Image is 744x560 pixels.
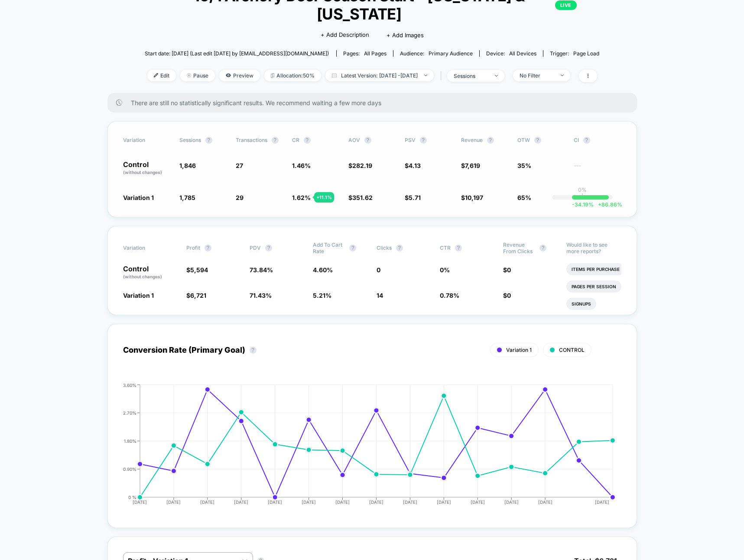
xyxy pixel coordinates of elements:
span: 4.60 % [313,266,333,274]
span: 35% [517,162,531,169]
span: Page Load [573,50,599,57]
button: ? [539,245,546,251]
span: $ [503,292,511,299]
span: 1,785 [179,194,195,201]
span: Latest Version: [DATE] - [DATE] [325,70,434,81]
div: Pages: [343,50,387,57]
button: ? [205,245,211,251]
button: ? [487,137,494,144]
img: end [495,75,498,77]
span: Add To Cart Rate [313,241,345,254]
span: CTR [440,245,451,251]
p: Would like to see more reports? [566,241,621,254]
div: Trigger: [550,50,599,57]
span: 71.43 % [250,292,272,299]
span: 351.62 [352,194,373,201]
img: end [424,74,427,76]
span: There are still no statistically significant results. We recommend waiting a few more days [131,99,620,106]
span: 1,846 [179,162,196,169]
span: CONTROL [559,347,585,353]
span: 0 [507,266,511,274]
img: edit [154,73,158,77]
span: Variation 1 [123,292,154,299]
tspan: [DATE] [335,499,350,505]
button: ? [364,137,371,144]
span: 5.71 [409,194,421,201]
img: rebalance [271,73,274,78]
tspan: [DATE] [234,499,248,505]
span: $ [503,266,511,274]
span: $ [348,162,372,169]
span: + Add Description [321,31,369,39]
div: sessions [454,73,488,79]
span: | [438,70,447,82]
span: Variation [123,241,171,254]
tspan: 2.70% [123,410,136,415]
span: 0 [507,292,511,299]
span: $ [186,266,208,274]
button: ? [250,347,257,354]
span: 0.78 % [440,292,459,299]
span: Profit [186,245,200,251]
tspan: [DATE] [437,499,451,505]
tspan: [DATE] [471,499,485,505]
span: 65% [517,194,531,201]
span: all devices [509,50,536,57]
button: ? [272,137,279,144]
button: ? [396,245,403,251]
li: Pages Per Session [566,280,621,293]
span: Preview [219,70,260,81]
span: 5,594 [190,266,208,274]
span: 0 % [440,266,450,274]
span: Revenue From Clicks [503,241,535,254]
span: $ [461,194,483,201]
span: Variation 1 [123,194,154,201]
button: ? [349,245,356,251]
span: Start date: [DATE] (Last edit [DATE] by [EMAIL_ADDRESS][DOMAIN_NAME]) [145,50,329,57]
span: $ [348,194,373,201]
tspan: [DATE] [369,499,383,505]
span: Revenue [461,137,483,143]
span: Variation 1 [506,347,532,353]
span: (without changes) [123,274,162,279]
button: ? [583,137,590,144]
img: end [561,74,564,76]
tspan: [DATE] [200,499,214,505]
span: Variation [123,137,171,144]
span: $ [405,194,421,201]
span: $ [186,292,206,299]
span: -34.19 % [572,201,594,208]
p: Control [123,265,178,280]
span: 73.84 % [250,266,273,274]
tspan: 1.80% [124,438,136,443]
tspan: [DATE] [595,499,609,505]
span: Edit [147,70,176,81]
span: CR [292,137,299,143]
span: CI [574,137,621,144]
span: $ [461,162,480,169]
span: OTW [517,137,565,144]
button: ? [265,245,272,251]
span: 7,619 [465,162,480,169]
span: Pause [180,70,215,81]
button: ? [205,137,212,144]
div: No Filter [520,72,554,79]
span: all pages [364,50,387,57]
tspan: [DATE] [133,499,147,505]
span: 27 [236,162,243,169]
tspan: [DATE] [268,499,282,505]
span: Device: [479,50,543,57]
button: ? [534,137,541,144]
li: Items Per Purchase [566,263,625,275]
span: AOV [348,137,360,143]
span: Transactions [236,137,267,143]
span: Primary Audience [429,50,473,57]
span: + Add Images [387,32,424,39]
img: calendar [332,73,337,77]
p: | [582,193,583,200]
span: 1.46 % [292,162,311,169]
span: Clicks [377,245,392,251]
span: 29 [236,194,244,201]
tspan: 3.60% [123,382,136,387]
p: LIVE [555,0,577,10]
